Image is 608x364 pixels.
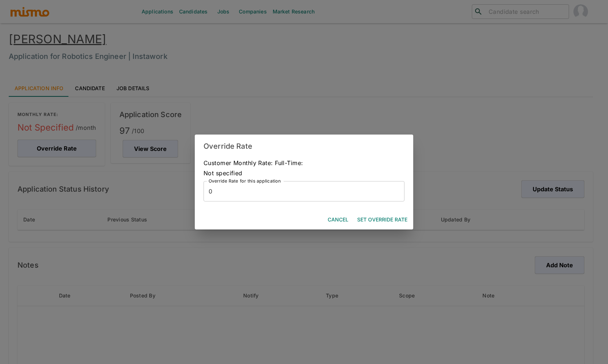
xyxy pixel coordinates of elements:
[325,213,351,227] button: Cancel
[204,168,404,178] div: Not specified
[209,178,281,184] label: Override Rate for this application
[354,213,410,227] button: Set Override Rate
[195,135,413,158] h2: Override Rate
[204,158,404,178] div: Customer Monthly Rate: Full-Time:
